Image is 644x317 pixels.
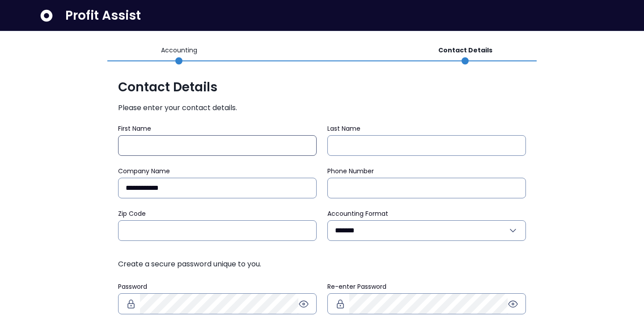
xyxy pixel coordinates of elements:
span: Contact Details [118,79,526,95]
span: Zip Code [118,209,146,218]
p: Accounting [161,46,197,55]
span: Please enter your contact details. [118,103,526,113]
span: Accounting Format [327,209,388,218]
span: Company Name [118,167,170,176]
span: Phone Number [327,167,374,176]
span: Create a secure password unique to you. [118,259,526,270]
span: Profit Assist [65,8,141,24]
p: Contact Details [438,46,492,55]
span: Re-enter Password [327,282,386,291]
span: First Name [118,124,151,133]
span: Last Name [327,124,360,133]
span: Password [118,282,147,291]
